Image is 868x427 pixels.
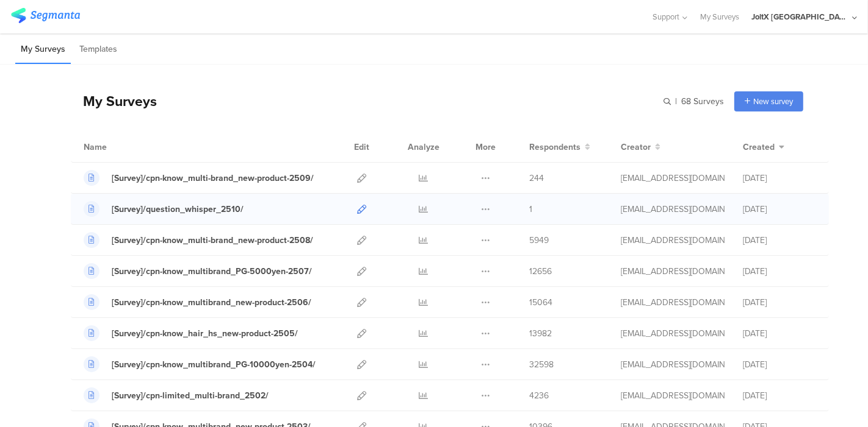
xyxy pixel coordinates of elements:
[621,296,725,309] div: kumai.ik@pg.com
[84,325,298,341] a: [Survey]/cpn-know_hair_hs_new-product-2505/
[349,132,375,162] div: Edit
[621,172,725,185] div: kumai.ik@pg.com
[11,8,80,23] img: segmanta logo
[529,141,580,154] span: Respondents
[743,265,816,278] div: [DATE]
[529,327,552,340] span: 13982
[743,389,816,402] div: [DATE]
[529,296,552,309] span: 15064
[405,132,442,162] div: Analyze
[743,141,775,154] span: Created
[84,294,311,310] a: [Survey]/cpn-know_multibrand_new-product-2506/
[112,389,269,402] div: [Survey]/cpn-limited_multi-brand_2502/
[112,172,314,185] div: [Survey]/cpn-know_multi-brand_new-product-2509/
[529,234,549,247] span: 5949
[112,296,311,309] div: [Survey]/cpn-know_multibrand_new-product-2506/
[753,96,793,107] span: New survey
[529,203,532,216] span: 1
[71,91,157,111] div: My Surveys
[621,389,725,402] div: kumai.ik@pg.com
[84,201,244,217] a: [Survey]/question_whisper_2510/
[529,358,554,371] span: 32598
[112,327,298,340] div: [Survey]/cpn-know_hair_hs_new-product-2505/
[743,327,816,340] div: [DATE]
[529,265,552,278] span: 12656
[84,263,312,279] a: [Survey]/cpn-know_multibrand_PG-5000yen-2507/
[84,387,269,403] a: [Survey]/cpn-limited_multi-brand_2502/
[743,172,816,185] div: [DATE]
[621,327,725,340] div: kumai.ik@pg.com
[743,234,816,247] div: [DATE]
[112,234,313,247] div: [Survey]/cpn-know_multi-brand_new-product-2508/
[621,141,660,154] button: Creator
[529,172,544,185] span: 244
[112,203,244,216] div: [Survey]/question_whisper_2510/
[84,141,157,154] div: Name
[621,203,725,216] div: kumai.ik@pg.com
[74,35,123,64] li: Templates
[653,11,680,23] span: Support
[673,95,679,108] span: |
[112,265,312,278] div: [Survey]/cpn-know_multibrand_PG-5000yen-2507/
[743,358,816,371] div: [DATE]
[529,389,549,402] span: 4236
[472,132,499,162] div: More
[15,35,71,64] li: My Surveys
[621,234,725,247] div: kumai.ik@pg.com
[743,296,816,309] div: [DATE]
[529,141,590,154] button: Respondents
[743,141,784,154] button: Created
[84,170,314,186] a: [Survey]/cpn-know_multi-brand_new-product-2509/
[751,11,849,23] div: JoltX [GEOGRAPHIC_DATA]
[84,232,313,248] a: [Survey]/cpn-know_multi-brand_new-product-2508/
[621,358,725,371] div: kumai.ik@pg.com
[112,358,316,371] div: [Survey]/cpn-know_multibrand_PG-10000yen-2504/
[743,203,816,216] div: [DATE]
[84,356,316,372] a: [Survey]/cpn-know_multibrand_PG-10000yen-2504/
[621,265,725,278] div: kumai.ik@pg.com
[621,141,651,154] span: Creator
[681,95,724,108] span: 68 Surveys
